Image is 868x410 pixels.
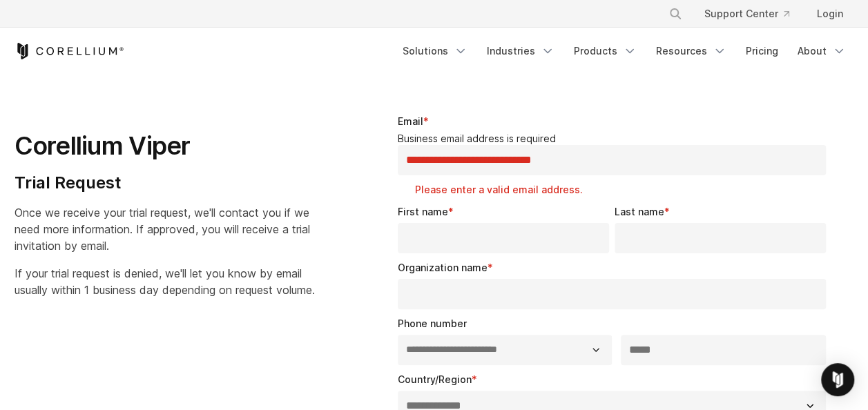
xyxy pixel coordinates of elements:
[398,373,472,385] span: Country/Region
[15,266,315,297] span: If your trial request is denied, we'll let you know by email usually within 1 business day depend...
[394,39,476,64] a: Solutions
[398,133,832,145] legend: Business email address is required
[789,39,854,64] a: About
[648,39,735,64] a: Resources
[737,39,787,64] a: Pricing
[15,130,315,162] h1: Corellium Viper
[821,363,854,396] div: Open Intercom Messenger
[398,262,488,273] span: Organization name
[663,1,688,26] button: Search
[615,206,664,217] span: Last name
[15,173,315,193] h4: Trial Request
[398,318,467,329] span: Phone number
[15,43,124,59] a: Corellium Home
[394,39,854,64] div: Navigation Menu
[415,183,832,197] label: Please enter a valid email address.
[479,39,563,64] a: Industries
[806,1,854,26] a: Login
[693,1,800,26] a: Support Center
[398,206,448,217] span: First name
[652,1,854,26] div: Navigation Menu
[398,115,423,127] span: Email
[566,39,645,64] a: Products
[15,206,310,253] span: Once we receive your trial request, we'll contact you if we need more information. If approved, y...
